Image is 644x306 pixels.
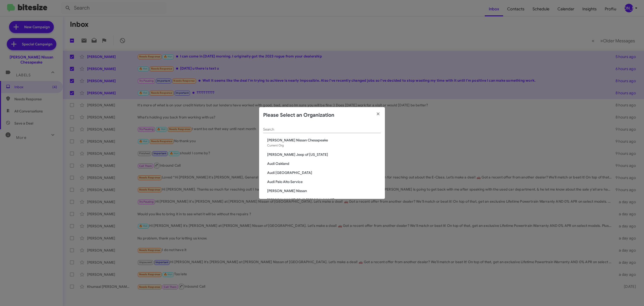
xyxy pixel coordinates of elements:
span: Audi Palo Alto Service [267,179,381,184]
span: [PERSON_NAME] Jeep of [US_STATE] [267,152,381,157]
h2: Please Select an Organization [263,111,334,119]
span: [PERSON_NAME] Nissan Chesapeake [267,138,381,143]
span: [PERSON_NAME] Nissan [267,188,381,193]
span: Audi Oakland [267,161,381,166]
span: [PERSON_NAME] CDJR [PERSON_NAME] [267,197,381,202]
span: Audi [GEOGRAPHIC_DATA] [267,170,381,175]
span: Current Org [267,143,284,147]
